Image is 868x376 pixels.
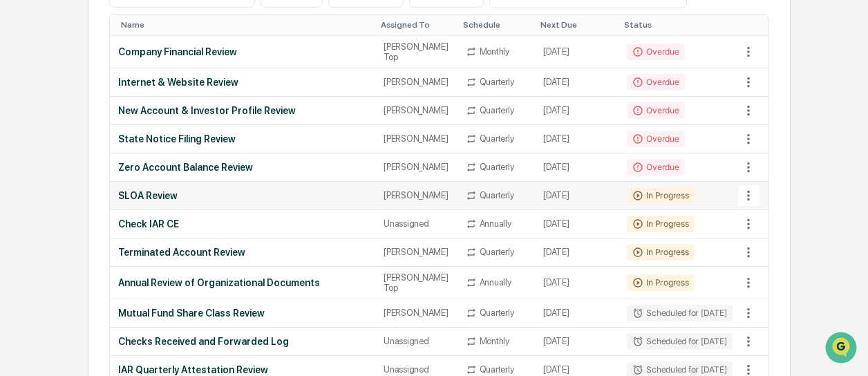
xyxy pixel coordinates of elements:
[384,133,449,144] div: [PERSON_NAME]
[97,233,167,244] a: Powered byPylon
[47,105,227,119] div: Start new chat
[480,247,514,257] div: Quarterly
[8,168,95,193] a: 🖐️Preclearance
[480,277,511,288] div: Annually
[384,41,449,62] div: [PERSON_NAME] Top
[627,102,684,119] div: Overdue
[14,105,39,130] img: 1746055101610-c473b297-6a78-478c-a979-82029cc54cd1
[118,190,367,201] div: SLOA Review
[118,308,367,319] div: Mutual Fund Share Class Review
[480,190,514,200] div: Quarterly
[95,168,177,193] a: 🗄️Attestations
[384,336,449,346] div: Unassigned
[627,333,732,350] div: Scheduled for [DATE]
[480,46,509,57] div: Monthly
[824,330,861,368] iframe: Open customer support
[627,44,684,60] div: Overdue
[114,173,171,187] span: Attestations
[47,119,175,130] div: We're available if you need us!
[535,36,619,68] td: [DATE]
[28,173,89,187] span: Preclearance
[384,190,449,200] div: [PERSON_NAME]
[627,305,732,321] div: Scheduled for [DATE]
[384,272,449,293] div: [PERSON_NAME] Top
[121,20,370,30] div: Toggle SortBy
[535,68,619,97] td: [DATE]
[535,299,619,328] td: [DATE]
[480,162,514,172] div: Quarterly
[384,105,449,115] div: [PERSON_NAME]
[14,201,25,212] div: 🔎
[627,244,694,261] div: In Progress
[535,153,619,182] td: [DATE]
[14,28,252,50] p: How can we help?
[624,20,735,30] div: Toggle SortBy
[480,336,509,346] div: Monthly
[463,20,529,30] div: Toggle SortBy
[627,274,694,291] div: In Progress
[100,175,111,186] div: 🗄️
[627,74,684,91] div: Overdue
[118,277,367,288] div: Annual Review of Organizational Documents
[535,238,619,267] td: [DATE]
[627,131,684,147] div: Overdue
[118,46,367,57] div: Company Financial Review
[480,364,514,375] div: Quarterly
[14,175,25,186] div: 🖐️
[118,218,367,229] div: Check IAR CE
[138,234,167,244] span: Pylon
[235,109,252,126] button: Start new chat
[535,97,619,125] td: [DATE]
[381,20,452,30] div: Toggle SortBy
[627,187,694,204] div: In Progress
[384,364,449,375] div: Unassigned
[28,200,87,214] span: Data Lookup
[741,20,768,30] div: Toggle SortBy
[535,182,619,210] td: [DATE]
[480,218,511,229] div: Annually
[627,216,694,232] div: In Progress
[118,105,367,116] div: New Account & Investor Profile Review
[480,133,514,144] div: Quarterly
[118,364,367,375] div: IAR Quarterly Attestation Review
[540,20,613,30] div: Toggle SortBy
[384,77,449,87] div: [PERSON_NAME]
[480,77,514,87] div: Quarterly
[384,162,449,172] div: [PERSON_NAME]
[480,308,514,318] div: Quarterly
[627,159,684,176] div: Overdue
[8,194,93,219] a: 🔎Data Lookup
[535,125,619,153] td: [DATE]
[118,77,367,88] div: Internet & Website Review
[535,328,619,356] td: [DATE]
[535,267,619,299] td: [DATE]
[118,162,367,173] div: Zero Account Balance Review
[118,247,367,258] div: Terminated Account Review
[118,336,367,347] div: Checks Received and Forwarded Log
[384,308,449,318] div: [PERSON_NAME]
[384,247,449,257] div: [PERSON_NAME]
[480,105,514,115] div: Quarterly
[118,133,367,144] div: State Notice Filing Review
[535,210,619,238] td: [DATE]
[384,218,449,229] div: Unassigned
